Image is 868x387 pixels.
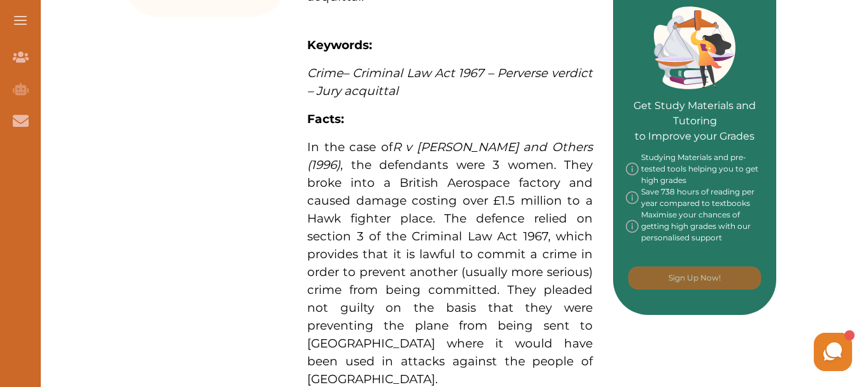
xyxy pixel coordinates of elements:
button: [object Object] [628,267,761,289]
span: , the defendants were 3 women. They broke into a British Aerospace factory and caused damage cost... [307,157,593,386]
p: Get Study Materials and Tutoring to Improve your Grades [626,62,763,144]
img: info-img [626,186,639,209]
p: Sign Up Now! [669,272,721,284]
img: info-img [626,152,639,186]
strong: Facts: [307,112,344,126]
span: Crime [307,66,343,80]
span: Criminal Law Act 1967 – [352,66,493,80]
span: – [343,66,349,80]
span: In the case of [307,140,593,172]
iframe: HelpCrunch [562,330,855,374]
div: Maximise your chances of getting high grades with our personalised support [626,209,763,244]
em: R v [PERSON_NAME] and Others (1996) [307,140,593,172]
div: Save 738 hours of reading per year compared to textbooks [626,186,763,209]
img: info-img [626,209,639,244]
img: Green card image [654,6,735,89]
strong: Keywords: [307,38,372,52]
div: Studying Materials and pre-tested tools helping you to get high grades [626,152,763,186]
